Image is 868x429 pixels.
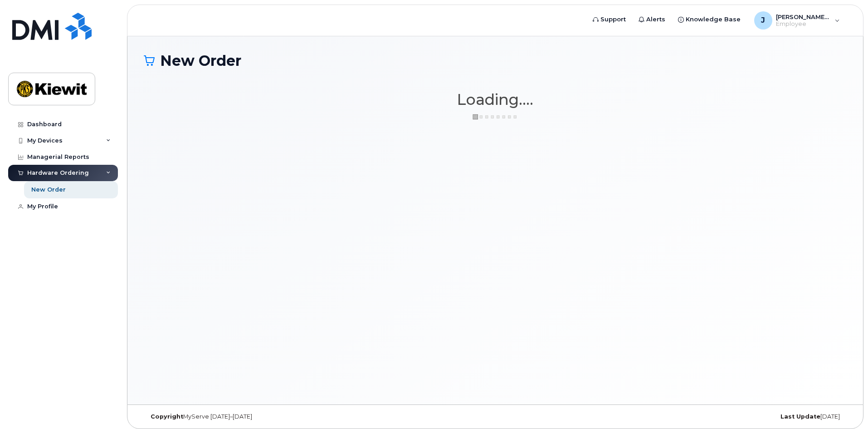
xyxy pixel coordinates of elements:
h1: Loading.... [144,91,847,108]
div: MyServe [DATE]–[DATE] [144,413,378,420]
img: ajax-loader-3a6953c30dc77f0bf724df975f13086db4f4c1262e45940f03d1251963f1bf2e.gif [473,113,518,120]
strong: Last Update [780,413,820,420]
h1: New Order [144,53,847,69]
div: [DATE] [612,413,847,420]
strong: Copyright [151,413,183,420]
